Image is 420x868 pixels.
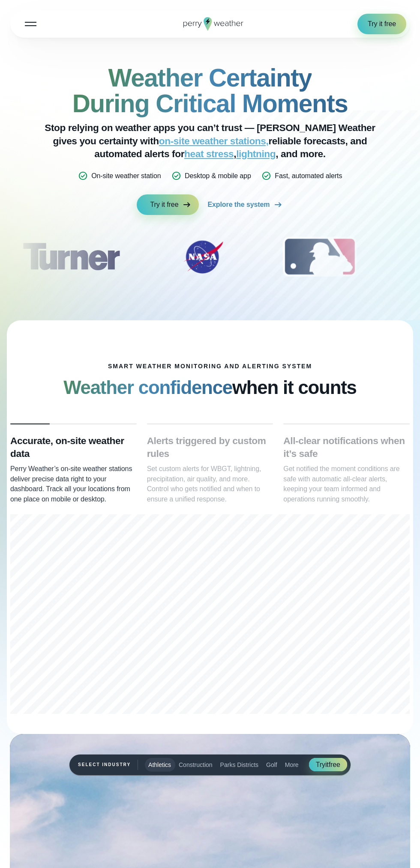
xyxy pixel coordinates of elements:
[274,236,365,278] img: MLB.svg
[236,149,276,159] a: lightning
[108,363,312,370] h1: smart weather monitoring and alerting system
[185,171,251,181] p: Desktop & mobile app
[148,761,171,768] span: Athletics
[91,171,161,181] p: On-site weather station
[217,758,262,772] button: Parks Districts
[179,761,213,768] span: Construction
[63,376,357,399] h2: when it counts
[72,64,348,117] strong: Weather Certainty During Critical Moments
[357,14,406,34] a: Try it free
[137,194,199,215] a: Try it free
[368,19,396,29] span: Try it free
[207,194,283,215] a: Explore the system
[150,200,179,210] span: Try it free
[207,200,270,210] span: Explore the system
[173,236,233,278] div: 2 of 12
[145,758,174,772] button: Athletics
[10,464,137,504] p: Perry Weather’s on-site weather stations deliver precise data right to your dashboard. Track all ...
[275,171,342,181] p: Fast, automated alerts
[173,236,233,278] img: NASA.svg
[266,761,277,768] span: Golf
[10,236,132,278] div: 1 of 12
[63,377,232,398] strong: Weather confidence
[10,514,410,717] div: slideshow
[184,149,234,159] a: heat stress
[283,435,410,460] h3: All-clear notifications when it’s safe
[147,464,273,504] p: Set custom alerts for WBGT, lightning, precipitation, air quality, and more. Control who gets not...
[10,236,132,278] img: Turner-Construction_1.svg
[39,122,381,160] p: Stop relying on weather apps you can’t trust — [PERSON_NAME] Weather gives you certainty with rel...
[285,761,299,768] span: More
[316,760,340,770] span: Try free
[325,761,329,768] span: it
[220,761,258,768] span: Parks Districts
[175,758,216,772] button: Construction
[10,236,410,283] div: slideshow
[10,514,410,717] div: 1 of 3
[274,236,365,278] div: 3 of 12
[10,435,137,460] h3: Accurate, on-site weather data
[147,435,273,460] h3: Alerts triggered by custom rules
[263,758,281,772] button: Golf
[309,758,347,772] a: Tryitfree
[159,136,269,146] a: on-site weather stations,
[282,758,302,772] button: More
[78,760,138,770] span: Select Industry
[283,464,410,504] p: Get notified the moment conditions are safe with automatic all-clear alerts, keeping your team in...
